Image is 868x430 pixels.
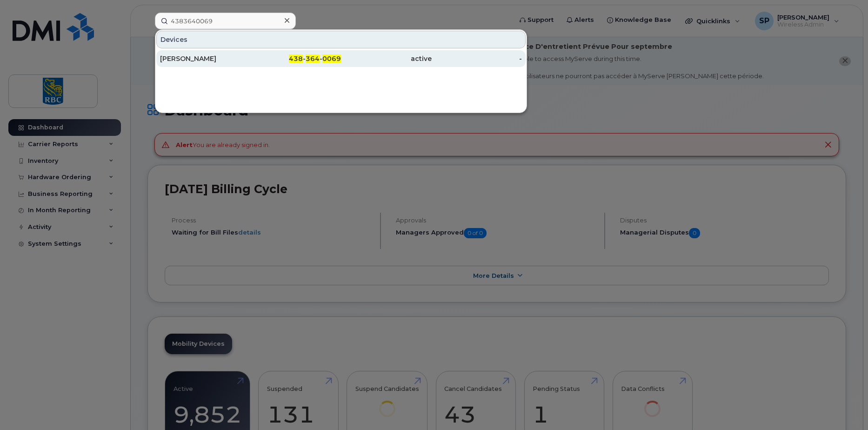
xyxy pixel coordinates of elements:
span: 438 [289,54,303,63]
div: [PERSON_NAME] [160,54,251,63]
a: [PERSON_NAME]438-364-0069active- [156,50,526,67]
div: - [432,54,522,63]
span: 364 [306,54,320,63]
div: active [341,54,432,63]
span: 0069 [322,54,341,63]
div: - - [251,54,341,63]
div: Devices [156,31,526,48]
